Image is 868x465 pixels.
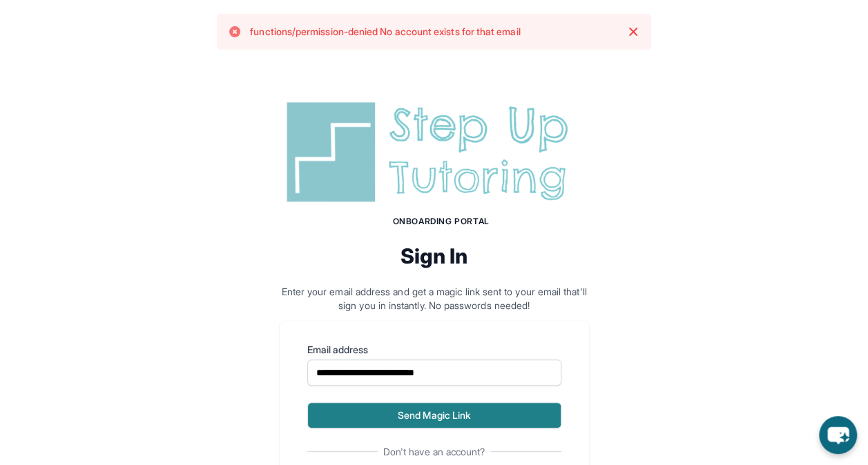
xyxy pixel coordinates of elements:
[819,416,857,454] button: chat-button
[280,97,589,208] img: Step Up Tutoring horizontal logo
[307,343,561,357] label: Email address
[250,25,520,39] p: functions/permission-denied No account exists for that email
[280,285,589,313] p: Enter your email address and get a magic link sent to your email that'll sign you in instantly. N...
[307,402,561,428] button: Send Magic Link
[378,445,491,459] span: Don't have an account?
[293,216,589,227] h1: Onboarding Portal
[280,244,589,268] h2: Sign In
